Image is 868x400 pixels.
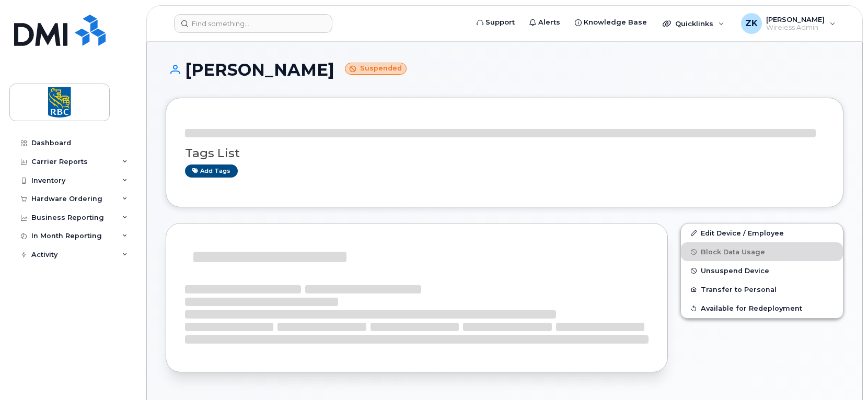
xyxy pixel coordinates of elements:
a: Add tags [185,164,238,178]
span: Unsuspend Device [701,267,769,275]
a: Edit Device / Employee [681,223,843,242]
span: Available for Redeployment [701,304,802,312]
h1: [PERSON_NAME] [166,61,843,79]
small: Suspended [345,63,407,75]
button: Unsuspend Device [681,261,843,280]
button: Transfer to Personal [681,280,843,299]
h3: Tags List [185,147,824,160]
button: Block Data Usage [681,242,843,261]
button: Available for Redeployment [681,299,843,317]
